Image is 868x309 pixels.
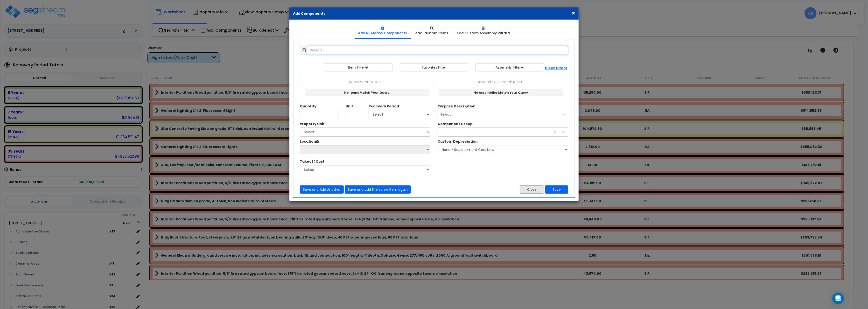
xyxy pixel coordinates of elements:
[344,91,390,95] span: No Items Match Your Query
[545,185,568,194] button: Save
[438,121,473,126] label: Component Group
[324,63,392,71] button: Item Filter
[304,79,430,85] p: Items Search Result
[438,79,564,85] p: Assemblies Search Result
[476,63,544,71] button: Assembly Filter
[300,121,325,126] label: Property Unit
[400,63,468,71] button: Favorites Filter
[300,185,344,194] button: Save and Add Another
[832,293,844,304] div: Open Intercom Messenger
[545,66,567,70] b: Clear filters
[520,185,544,194] button: Close
[440,112,453,117] div: Select...
[438,104,476,109] label: A Purpose Description Prefix can be used to customize the Item Description that will be shown in ...
[300,139,319,144] label: Location
[415,31,448,35] div: Add Custom Items
[293,11,325,16] b: Add Components
[307,46,568,55] input: Search
[358,31,407,35] div: Add RS Means Components
[300,159,324,164] label: The Custom Item Descriptions in this Dropdown have been designated as 'Takeoff Costs' within thei...
[572,11,575,16] button: ×
[369,104,399,109] label: Recovery Period
[438,139,478,144] label: Custom Depreciation
[300,104,316,109] label: Quantity
[345,185,411,194] button: Save and add the same item again
[474,91,528,95] span: No Assemblies Match Your Query
[346,104,353,109] label: Unit
[457,31,510,35] div: Add Custom Assembly Wizard
[300,165,430,174] select: The Custom Item Descriptions in this Dropdown have been designated as 'Takeoff Costs' within thei...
